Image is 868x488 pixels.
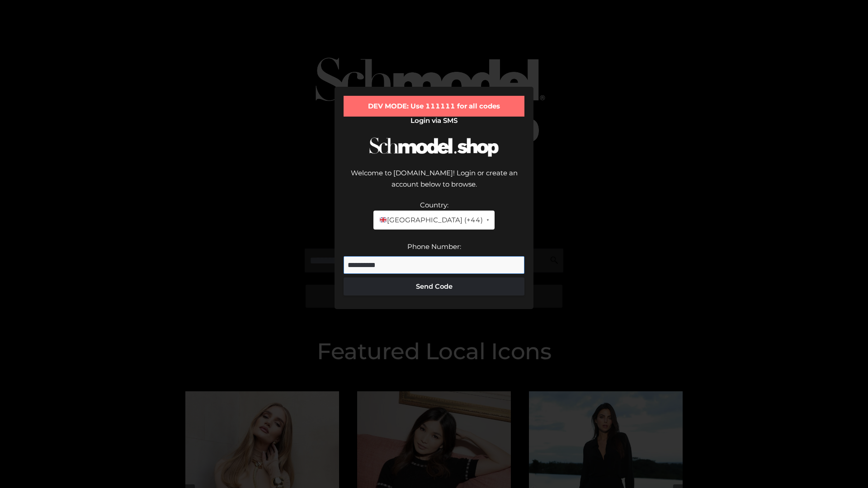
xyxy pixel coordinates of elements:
[344,277,524,296] button: Send Code
[420,201,448,209] label: Country:
[380,216,387,223] img: 🇬🇧
[407,242,461,251] label: Phone Number:
[344,117,524,125] h2: Login via SMS
[366,129,502,165] img: Schmodel Logo
[344,96,524,117] div: DEV MODE: Use 111111 for all codes
[379,214,482,226] span: [GEOGRAPHIC_DATA] (+44)
[344,167,524,199] div: Welcome to [DOMAIN_NAME]! Login or create an account below to browse.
